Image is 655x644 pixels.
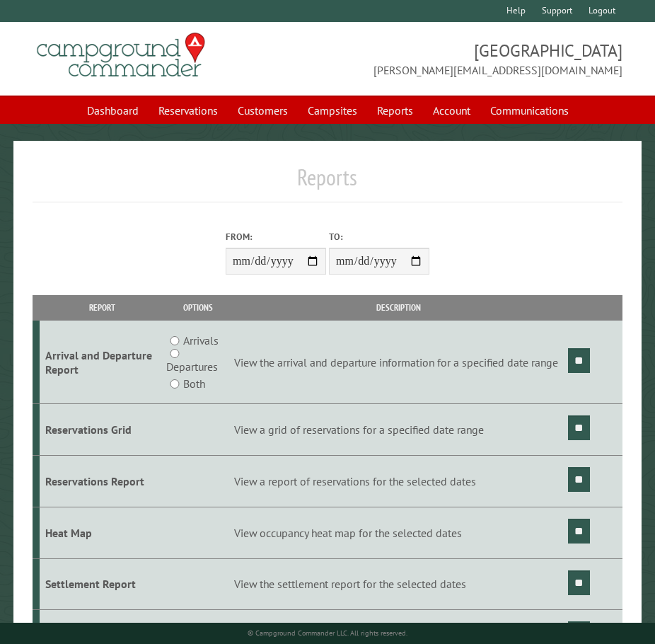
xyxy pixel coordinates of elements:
[40,558,164,610] td: Settlement Report
[150,97,226,124] a: Reservations
[33,163,622,202] h1: Reports
[231,295,565,320] th: Description
[40,295,164,320] th: Report
[231,507,565,558] td: View occupancy heat map for the selected dates
[226,230,326,243] label: From:
[231,558,565,610] td: View the settlement report for the selected dates
[248,628,407,638] small: © Campground Commander LLC. All rights reserved.
[40,404,164,456] td: Reservations Grid
[231,455,565,507] td: View a report of reservations for the selected dates
[164,295,231,320] th: Options
[183,332,219,349] label: Arrivals
[231,321,565,404] td: View the arrival and departure information for a specified date range
[229,97,296,124] a: Customers
[40,321,164,404] td: Arrival and Departure Report
[79,97,147,124] a: Dashboard
[482,97,577,124] a: Communications
[369,97,422,124] a: Reports
[183,375,205,392] label: Both
[40,507,164,558] td: Heat Map
[327,39,622,79] span: [GEOGRAPHIC_DATA] [PERSON_NAME][EMAIL_ADDRESS][DOMAIN_NAME]
[40,455,164,507] td: Reservations Report
[299,97,366,124] a: Campsites
[329,230,429,243] label: To:
[231,404,565,456] td: View a grid of reservations for a specified date range
[33,28,209,83] img: Campground Commander
[424,97,479,124] a: Account
[166,358,218,375] label: Departures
